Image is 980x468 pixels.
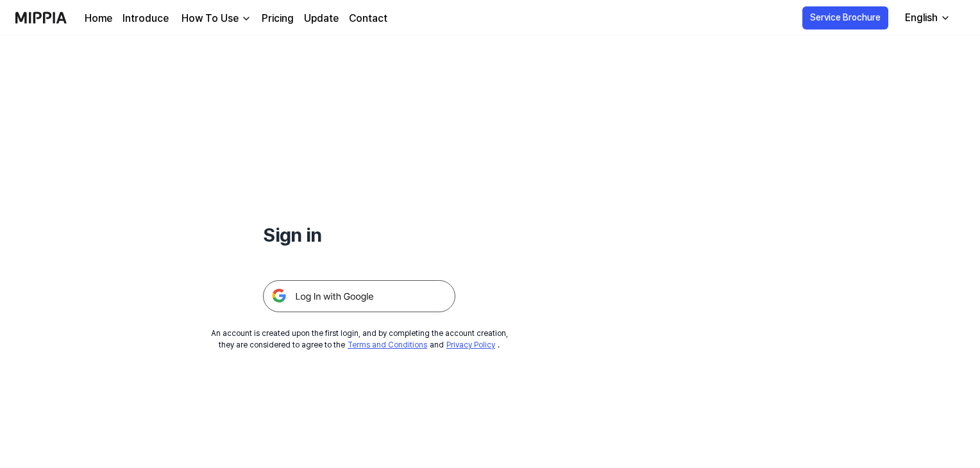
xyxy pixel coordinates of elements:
div: How To Use [179,11,241,26]
img: down [241,13,251,24]
a: Update [304,11,339,26]
a: Privacy Policy [446,340,495,349]
button: Service Brochure [802,6,888,29]
a: Contact [349,11,387,26]
div: English [902,10,940,26]
div: An account is created upon the first login, and by completing the account creation, they are cons... [211,328,508,351]
a: Home [85,11,112,26]
button: How To Use [179,11,251,26]
a: Terms and Conditions [348,340,427,349]
a: Introduce [122,11,169,26]
img: 구글 로그인 버튼 [263,280,455,312]
h1: Sign in [263,221,455,249]
button: English [895,5,958,31]
a: Pricing [262,11,294,26]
